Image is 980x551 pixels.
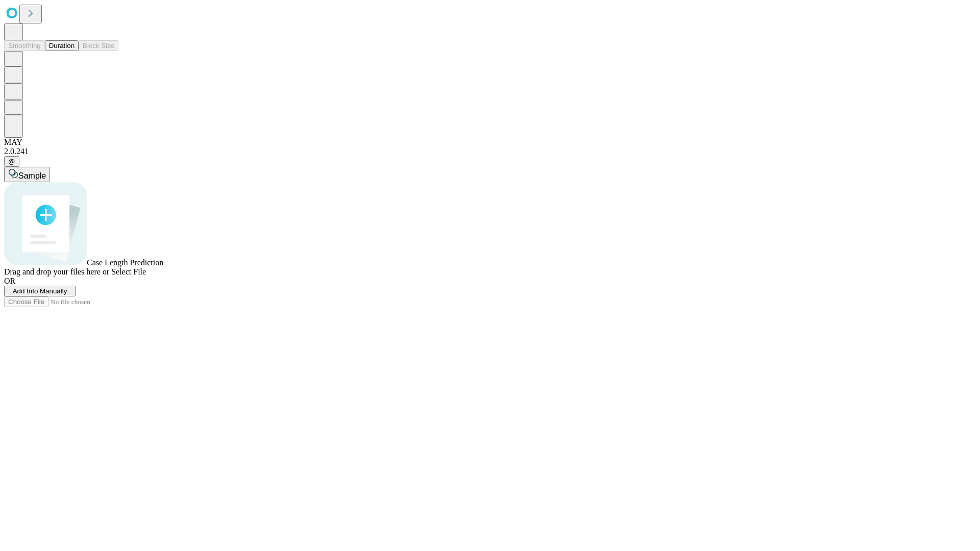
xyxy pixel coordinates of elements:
[13,287,67,295] span: Add Info Manually
[4,277,15,285] span: OR
[4,267,109,276] span: Drag and drop your files here or
[4,147,976,156] div: 2.0.241
[4,138,976,147] div: MAY
[18,171,46,180] span: Sample
[4,40,45,51] button: Smoothing
[4,167,50,182] button: Sample
[8,158,15,165] span: @
[45,40,79,51] button: Duration
[4,286,76,296] button: Add Info Manually
[79,40,118,51] button: Block Size
[87,258,163,267] span: Case Length Prediction
[111,267,146,276] span: Select File
[4,156,19,167] button: @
